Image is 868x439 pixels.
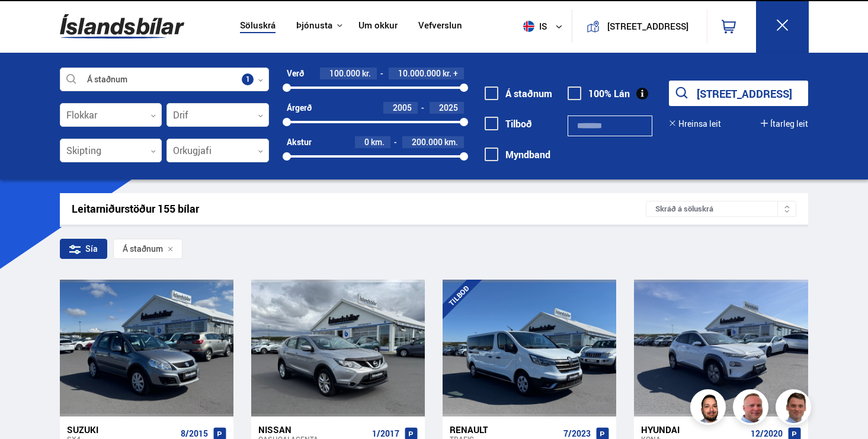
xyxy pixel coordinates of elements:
[579,9,700,43] a: [STREET_ADDRESS]
[372,429,399,438] span: 1/2017
[240,20,276,33] a: Söluskrá
[485,149,550,160] label: Myndband
[563,429,591,438] span: 7/2023
[761,119,808,129] button: Ítarleg leit
[523,21,534,32] img: svg+xml;base64,PHN2ZyB4bWxucz0iaHR0cDovL3d3dy53My5vcmcvMjAwMC9zdmciIHdpZHRoPSI1MTIiIGhlaWdodD0iNT...
[453,69,458,78] span: +
[123,244,163,254] span: Á staðnum
[518,9,572,44] button: is
[751,429,783,438] span: 12/2020
[60,239,107,259] div: Sía
[393,102,412,113] span: 2005
[418,20,462,33] a: Vefverslun
[485,118,532,129] label: Tilboð
[646,201,796,217] div: Skráð á söluskrá
[258,424,367,435] div: Nissan
[450,424,559,435] div: Renault
[398,68,441,79] span: 10.000.000
[443,69,451,78] span: kr.
[518,21,548,32] span: is
[692,391,728,427] img: nhp88E3Fdnt1Opn2.png
[412,136,443,148] span: 200.000
[287,69,304,78] div: Verð
[735,391,770,427] img: siFngHWaQ9KaOqBr.png
[641,424,745,435] div: Hyundai
[329,68,360,79] span: 100.000
[287,137,312,147] div: Akstur
[287,103,312,113] div: Árgerð
[60,7,184,46] img: G0Ugv5HjCgRt.svg
[181,429,208,438] span: 8/2015
[371,137,385,147] span: km.
[72,203,646,215] div: Leitarniðurstöður 155 bílar
[362,69,371,78] span: kr.
[485,88,552,99] label: Á staðnum
[364,136,369,148] span: 0
[67,424,176,435] div: Suzuki
[777,391,813,427] img: FbJEzSuNWCJXmdc-.webp
[669,81,808,106] button: [STREET_ADDRESS]
[296,20,332,31] button: Þjónusta
[358,20,398,33] a: Um okkur
[444,137,458,147] span: km.
[604,21,691,31] button: [STREET_ADDRESS]
[439,102,458,113] span: 2025
[568,88,630,99] label: 100% Lán
[669,119,721,129] button: Hreinsa leit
